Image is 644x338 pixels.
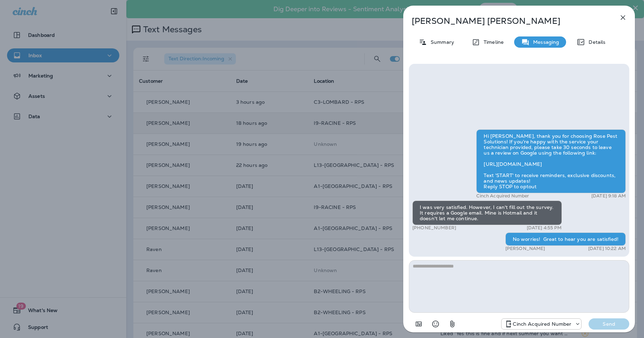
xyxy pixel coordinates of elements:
[505,246,545,251] p: [PERSON_NAME]
[476,129,626,193] div: Hi [PERSON_NAME], thank you for choosing Rose Pest Solutions! If you're happy with the service yo...
[412,16,603,26] p: [PERSON_NAME] [PERSON_NAME]
[513,321,571,327] p: Cinch Acquired Number
[502,320,581,328] div: +1 (224) 344-8646
[585,39,605,45] p: Details
[588,246,626,251] p: [DATE] 10:22 AM
[427,39,454,45] p: Summary
[412,201,562,225] div: I was very satisfied. However, I can't fill out the survey. It requires a Google email. Mine is H...
[530,39,559,45] p: Messaging
[429,317,443,331] button: Select an emoji
[527,225,562,231] p: [DATE] 4:55 PM
[505,232,626,246] div: No worries! Great to hear you are satisfied!
[412,225,456,231] p: [PHONE_NUMBER]
[476,193,529,199] p: Cinch Acquired Number
[591,193,626,199] p: [DATE] 9:18 AM
[480,39,504,45] p: Timeline
[412,317,426,331] button: Add in a premade template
